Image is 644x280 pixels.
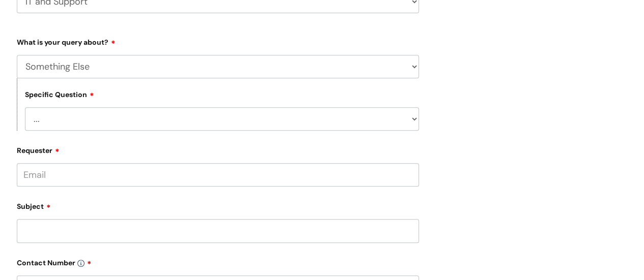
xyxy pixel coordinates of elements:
input: Email [17,163,419,186]
label: What is your query about? [17,35,419,47]
img: info-icon.svg [77,260,85,267]
label: Contact Number [17,255,419,267]
label: Specific Question [25,89,94,99]
label: Requester [17,143,419,155]
label: Subject [17,199,419,211]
